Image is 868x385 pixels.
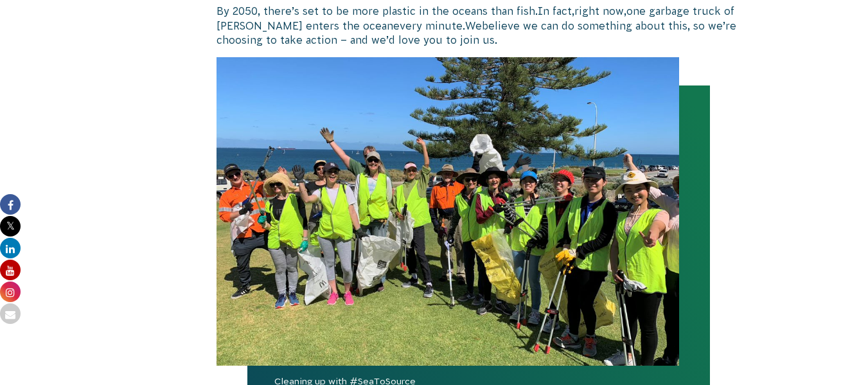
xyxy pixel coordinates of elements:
span: By 2050, there’s set to be more plastic in the oceans than fish. [217,5,538,17]
span: In fact, [538,5,574,17]
span: We [465,20,482,31]
span: . [463,20,465,31]
span: right now, [574,5,626,17]
span: one garbage truck of [PERSON_NAME] enters the ocean [217,5,734,31]
span: believe we can do something about this, so we [482,20,723,31]
span: every minute [393,20,463,31]
span: ’re choosing to take action – and we’d love you to join us. [217,20,736,46]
